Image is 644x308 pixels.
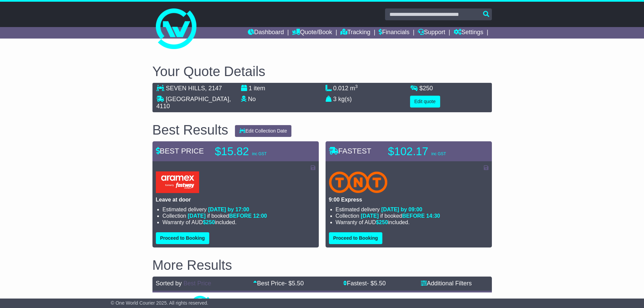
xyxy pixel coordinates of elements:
span: $ [203,219,215,225]
span: SEVEN HILLS [166,85,205,92]
span: if booked [361,213,440,219]
span: BEFORE [229,213,252,219]
span: 5.50 [292,280,304,287]
span: FASTEST [329,147,372,155]
p: $102.17 [388,145,473,158]
span: if booked [188,213,267,219]
span: Sorted by [156,280,182,287]
span: BEST PRICE [156,147,204,155]
span: 1 [249,85,252,92]
span: © One World Courier 2025. All rights reserved. [111,300,209,306]
h2: Your Quote Details [152,64,492,79]
span: [DATE] by 17:00 [208,207,249,212]
li: Warranty of AUD included. [163,219,315,226]
li: Warranty of AUD included. [336,219,488,226]
li: Collection [336,213,488,219]
span: 250 [206,219,215,225]
span: [DATE] by 09:00 [381,207,423,212]
a: Dashboard [248,27,284,39]
span: m [350,85,358,92]
span: 250 [423,85,433,92]
span: $ [376,219,388,225]
span: [DATE] [361,213,379,219]
sup: 3 [355,84,358,89]
button: Proceed to Booking [329,232,382,244]
a: Quote/Book [292,27,332,39]
li: Estimated delivery [336,206,488,213]
p: $15.82 [215,145,300,158]
span: BEFORE [402,213,425,219]
span: 0.012 [333,85,349,92]
img: Aramex: Leave at door [156,171,199,193]
button: Proceed to Booking [156,232,209,244]
span: No [248,96,256,102]
a: Tracking [340,27,370,39]
span: , 2147 [205,85,222,92]
span: item [254,85,265,92]
span: 14:30 [426,213,440,219]
span: kg(s) [338,96,352,102]
a: Settings [454,27,483,39]
span: $ [420,85,433,92]
p: 9:00 Express [329,196,488,203]
span: 5.50 [374,280,386,287]
p: Leave at door [156,196,315,203]
a: Support [418,27,445,39]
li: Estimated delivery [163,206,315,213]
span: [DATE] [188,213,206,219]
li: Collection [163,213,315,219]
span: 3 [333,96,337,102]
span: 250 [379,219,388,225]
span: [GEOGRAPHIC_DATA] [166,96,229,102]
a: Fastest- $5.50 [343,280,386,287]
a: Additional Filters [421,280,472,287]
span: 12:00 [253,213,267,219]
div: Best Results [149,122,232,137]
span: inc GST [431,151,446,156]
span: inc GST [252,151,267,156]
span: - $ [285,280,304,287]
button: Edit Collection Date [235,125,291,137]
a: Financials [379,27,409,39]
span: , 4110 [157,96,231,110]
h2: More Results [152,258,492,273]
button: Edit quote [410,96,440,108]
span: - $ [367,280,386,287]
img: TNT Domestic: 9:00 Express [329,171,388,193]
a: Best Price [184,280,211,287]
a: Best Price- $5.50 [253,280,304,287]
